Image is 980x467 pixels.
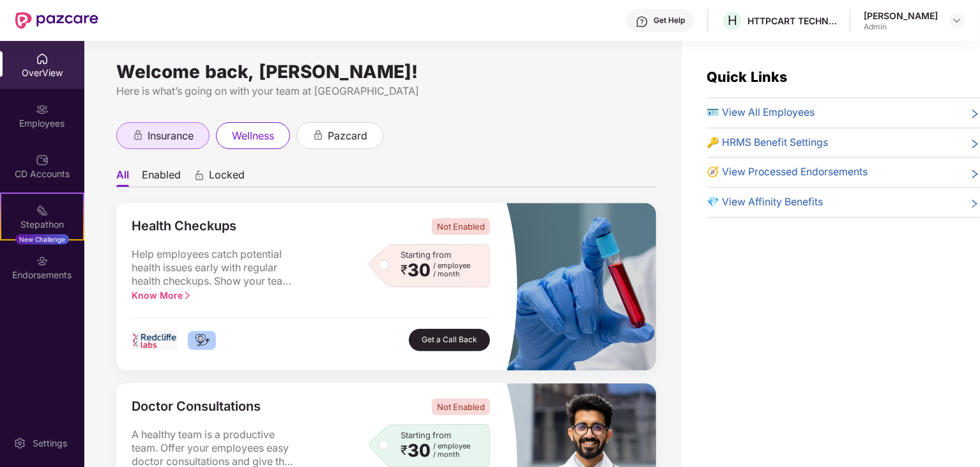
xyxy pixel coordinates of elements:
[505,203,655,370] img: masked_image
[116,67,656,77] div: Welcome back, [PERSON_NAME]!
[36,52,49,65] img: svg+xml;base64,PHN2ZyBpZD0iSG9tZSIgeG1sbnM9Imh0dHA6Ly93d3cudzMub3JnLzIwMDAvc3ZnIiB3aWR0aD0iMjAiIG...
[15,12,98,29] img: New Pazcare Logo
[116,83,656,99] div: Here is what’s going on with your team at [GEOGRAPHIC_DATA]
[636,15,648,28] img: svg+xml;base64,PHN2ZyBpZD0iSGVscC0zMngzMiIgeG1sbnM9Imh0dHA6Ly93d3cudzMub3JnLzIwMDAvc3ZnIiB3aWR0aD...
[401,445,408,455] span: ₹
[401,249,451,260] span: Starting from
[864,22,938,32] div: Admin
[432,399,490,415] span: Not Enabled
[970,107,980,121] span: right
[312,129,324,141] div: animation
[132,248,298,289] span: Help employees catch potential health issues early with regular health checkups. Show your team y...
[132,218,236,235] span: Health Checkups
[232,128,274,144] span: wellness
[970,138,980,151] span: right
[433,450,470,459] span: / month
[401,430,451,440] span: Starting from
[36,255,49,267] img: svg+xml;base64,PHN2ZyBpZD0iRW5kb3JzZW1lbnRzIiB4bWxucz0iaHR0cDovL3d3dy53My5vcmcvMjAwMC9zdmciIHdpZH...
[408,442,431,459] span: 30
[433,270,470,278] span: / month
[747,15,837,27] div: HTTPCART TECHNOLOGIES PRIVATE LIMITED
[401,265,408,275] span: ₹
[864,10,938,22] div: [PERSON_NAME]
[970,197,980,210] span: right
[433,262,470,270] span: / employee
[707,135,829,151] span: 🔑 HRMS Benefit Settings
[654,15,685,26] div: Get Help
[728,13,737,28] span: H
[707,68,788,85] span: Quick Links
[408,262,431,278] span: 30
[432,218,490,235] span: Not Enabled
[15,234,69,244] div: New Challenge
[194,170,205,181] div: animation
[409,329,490,351] button: Get a Call Back
[970,167,980,180] span: right
[36,204,49,217] img: svg+xml;base64,PHN2ZyB4bWxucz0iaHR0cDovL3d3dy53My5vcmcvMjAwMC9zdmciIHdpZHRoPSIyMSIgaGVpZ2h0PSIyMC...
[188,331,217,350] img: logo
[952,15,962,26] img: svg+xml;base64,PHN2ZyBpZD0iRHJvcGRvd24tMzJ4MzIiIHhtbG5zPSJodHRwOi8vd3d3LnczLm9yZy8yMDAwL3N2ZyIgd2...
[209,168,245,187] span: Locked
[707,105,815,121] span: 🪪 View All Employees
[36,154,49,166] img: svg+xml;base64,PHN2ZyBpZD0iQ0RfQWNjb3VudHMiIGRhdGEtbmFtZT0iQ0QgQWNjb3VudHMiIHhtbG5zPSJodHRwOi8vd3...
[328,128,367,144] span: pazcard
[132,399,261,415] span: Doctor Consultations
[148,128,194,144] span: insurance
[36,103,49,116] img: svg+xml;base64,PHN2ZyBpZD0iRW1wbG95ZWVzIiB4bWxucz0iaHR0cDovL3d3dy53My5vcmcvMjAwMC9zdmciIHdpZHRoPS...
[132,290,192,301] span: Know More
[707,194,823,210] span: 💎 View Affinity Benefits
[142,168,181,187] li: Enabled
[183,291,192,300] span: right
[132,331,178,350] img: logo
[116,168,129,187] li: All
[707,164,868,180] span: 🧭 View Processed Endorsements
[13,437,26,450] img: svg+xml;base64,PHN2ZyBpZD0iU2V0dGluZy0yMHgyMCIgeG1sbnM9Imh0dHA6Ly93d3cudzMub3JnLzIwMDAvc3ZnIiB3aW...
[29,437,71,450] div: Settings
[433,442,470,450] span: / employee
[132,129,144,141] div: animation
[1,218,83,231] div: Stepathon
